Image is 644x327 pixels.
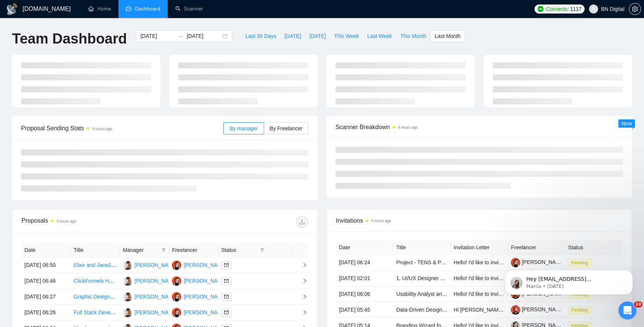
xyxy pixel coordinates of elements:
span: right [296,310,307,315]
a: Full Stack Developer [74,309,122,315]
a: searchScanner [175,6,203,12]
span: 1117 [570,5,582,13]
td: Project - TENS & Pages [393,255,450,271]
a: VG[PERSON_NAME] [123,309,178,315]
time: 4 hours ago [371,219,391,223]
span: right [296,294,307,299]
td: [DATE] 06:24 [336,255,393,271]
td: [DATE] 06:50 [21,258,71,273]
span: mail [224,294,229,299]
span: mail [224,310,229,315]
a: 1. UI/UX Designer – Crypto GameFi Racing Platform [396,275,519,281]
a: VG[PERSON_NAME] [123,293,178,299]
td: Full Stack Developer [71,305,120,321]
a: Usability Analyst and UX Consultant for SaaS Platform [396,291,523,297]
div: [PERSON_NAME] [184,261,227,269]
a: setting [629,6,641,12]
th: Title [393,240,450,255]
td: Data-Driven Designer for eCommerce, SaaS, and App Funnel Optimization [393,302,450,318]
a: Graphic Designer – Corporate & Strategic Documents [74,294,199,300]
img: c1f4onnIW_hhUsBdDIRCxlDri2axYMc45-gx6ZrCpDR__AlzvYizbC0eb4phogY5-m [511,305,520,315]
div: [PERSON_NAME] [135,261,178,269]
a: ClickFunnels Help Needed (Urgent) [74,278,157,284]
a: Data-Driven Designer for eCommerce, SaaS, and App Funnel Optimization [396,307,571,313]
span: 10 [634,301,642,307]
span: By manager [229,125,258,131]
img: logo [6,3,18,15]
time: 4 hours ago [56,219,76,223]
td: [DATE] 02:01 [336,271,393,286]
div: [PERSON_NAME] [184,277,227,285]
span: filter [161,248,166,252]
span: Manager [123,246,159,254]
iframe: Intercom notifications message [494,254,644,307]
span: to [178,33,184,39]
iframe: Intercom live chat [618,301,636,319]
td: Graphic Designer – Corporate & Strategic Documents [71,289,120,305]
a: VG[PERSON_NAME] [123,262,178,268]
span: filter [260,248,264,252]
th: Freelancer [169,243,218,258]
div: [PERSON_NAME] [135,277,178,285]
img: VG [123,261,132,270]
th: Status [565,240,623,255]
span: Invitations [336,216,623,225]
span: Last Month [434,32,460,40]
a: PL[PERSON_NAME] [172,277,227,283]
input: Start date [140,32,175,40]
th: Invitation Letter [451,240,508,255]
a: PL[PERSON_NAME] [172,293,227,299]
th: Title [71,243,120,258]
span: Connects: [546,5,568,13]
h1: Team Dashboard [12,30,127,48]
img: PL [172,276,181,286]
span: mail [224,263,229,267]
a: homeHome [88,6,111,12]
span: Last Week [367,32,392,40]
th: Manager [120,243,169,258]
span: By Freelancer [270,125,302,131]
span: Scanner Breakdown [336,122,623,132]
span: dashboard [126,6,131,11]
input: End date [187,32,221,40]
button: This Month [396,30,430,42]
img: VG [123,308,132,317]
img: PL [172,308,181,317]
span: Status [221,246,257,254]
button: [DATE] [305,30,330,42]
th: Date [336,240,393,255]
span: filter [258,244,266,256]
span: right [296,278,307,283]
time: 4 hours ago [398,125,418,130]
span: This Month [400,32,426,40]
span: Pending [568,306,591,314]
span: setting [629,6,641,12]
button: Last 30 Days [241,30,280,42]
img: VG [123,276,132,286]
td: Usability Analyst and UX Consultant for SaaS Platform [393,286,450,302]
div: [PERSON_NAME] [184,308,227,316]
span: New [621,121,632,127]
span: Dashboard [135,6,160,12]
img: upwork-logo.png [538,6,544,12]
button: [DATE] [280,30,305,42]
a: PL[PERSON_NAME] [172,262,227,268]
td: [DATE] 06:06 [336,286,393,302]
td: [DATE] 06:26 [21,305,71,321]
div: Proposals [21,216,165,228]
span: user [591,6,596,12]
a: Project - TENS & Pages [396,259,453,265]
img: PL [172,261,181,270]
div: [PERSON_NAME] [184,292,227,301]
span: [DATE] [284,32,301,40]
div: [PERSON_NAME] [135,292,178,301]
div: [PERSON_NAME] [135,308,178,316]
button: Last Week [363,30,396,42]
a: [PERSON_NAME] [511,306,565,312]
td: [DATE] 06:46 [21,273,71,289]
th: Date [21,243,71,258]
